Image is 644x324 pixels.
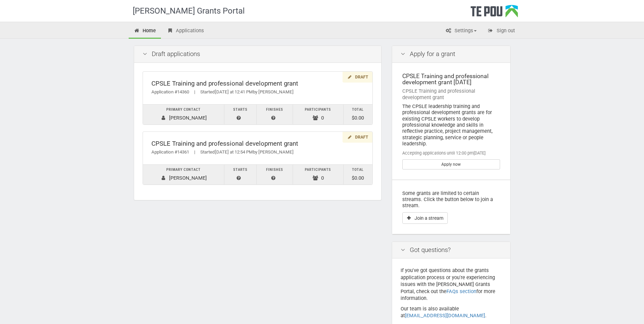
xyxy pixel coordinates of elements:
div: Te Pou Logo [471,5,518,22]
div: CPSLE Training and professional development grant [DATE] [402,73,500,86]
td: 0 [293,164,343,184]
span: | [189,89,200,94]
td: [PERSON_NAME] [143,164,224,184]
div: Finishes [260,166,289,174]
a: Sign out [482,24,520,39]
div: CPSLE Training and professional development grant [151,80,364,87]
a: Apply now [402,159,500,169]
div: The CPSLE leadership training and professional development grants are for existing CPSLE workers ... [402,103,500,147]
div: Application #14361 Started by [PERSON_NAME] [151,149,364,156]
div: Starts [228,166,253,174]
div: Starts [228,106,253,113]
div: Draft [343,132,372,143]
div: CPSLE Training and professional development grant [151,140,364,147]
p: If you've got questions about the grants application process or you're experiencing issues with t... [401,267,502,302]
span: | [189,149,200,155]
div: Got questions? [392,242,510,259]
span: [DATE] at 12:54 PM [215,149,253,155]
p: Some grants are limited to certain streams. Click the button below to join a stream. [402,190,500,209]
td: [PERSON_NAME] [143,104,224,124]
div: Total [347,106,369,113]
div: Participants [296,106,339,113]
div: Total [347,166,369,174]
div: Draft applications [134,46,381,63]
div: Draft [343,72,372,83]
a: Applications [162,24,209,39]
div: CPSLE Training and professional development grant [402,88,500,101]
div: Finishes [260,106,289,113]
div: Participants [296,166,339,174]
a: Settings [440,24,482,39]
a: [EMAIL_ADDRESS][DOMAIN_NAME] [405,312,485,319]
div: Apply for a grant [392,46,510,63]
span: [DATE] at 12:41 PM [215,89,253,94]
p: Our team is also available at . [401,305,502,319]
div: Accepting applications until 12:00 pm[DATE] [402,150,500,156]
div: Application #14360 Started by [PERSON_NAME] [151,89,364,96]
a: Home [129,24,161,39]
button: Join a stream [402,212,448,224]
div: Primary contact [146,106,221,113]
td: $0.00 [343,104,372,124]
td: $0.00 [343,164,372,184]
div: Primary contact [146,166,221,174]
a: FAQs section [446,288,476,294]
td: 0 [293,104,343,124]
